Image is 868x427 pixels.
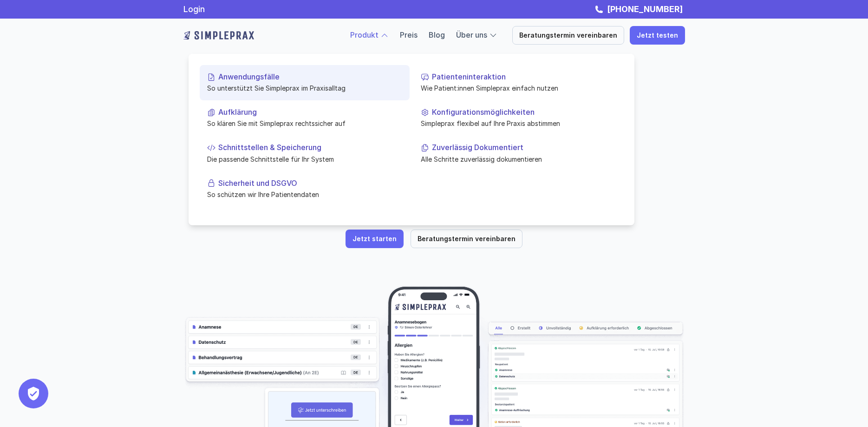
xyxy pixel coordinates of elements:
[207,190,402,199] p: So schützen wir Ihre Patientendaten
[350,30,379,39] a: Produkt
[218,143,402,152] p: Schnittstellen & Speicherung
[519,32,617,39] p: Beratungstermin vereinbaren
[218,178,402,187] p: Sicherheit und DSGVO
[352,235,397,243] p: Jetzt starten
[512,26,624,45] a: Beratungstermin vereinbaren
[400,30,418,39] a: Preis
[630,26,685,45] a: Jetzt testen
[200,136,410,171] a: Schnittstellen & SpeicherungDie passende Schnittstelle für Ihr System
[207,118,402,128] p: So klären Sie mit Simpleprax rechtssicher auf
[605,4,685,14] a: [PHONE_NUMBER]
[637,32,678,39] p: Jetzt testen
[183,4,205,14] a: Login
[456,30,487,39] a: Über uns
[607,4,683,14] strong: [PHONE_NUMBER]
[218,72,402,81] p: Anwendungsfälle
[413,100,623,136] a: KonfigurationsmöglichkeitenSimpleprax flexibel auf Ihre Praxis abstimmen
[429,30,445,39] a: Blog
[200,65,410,100] a: AnwendungsfälleSo unterstützt Sie Simpleprax im Praxisalltag
[413,136,623,171] a: Zuverlässig DokumentiertAlle Schritte zuverlässig dokumentieren
[432,72,616,81] p: Patienteninteraktion
[418,235,516,243] p: Beratungstermin vereinbaren
[218,108,402,117] p: Aufklärung
[200,171,410,206] a: Sicherheit und DSGVOSo schützen wir Ihre Patientendaten
[421,154,616,164] p: Alle Schritte zuverlässig dokumentieren
[421,118,616,128] p: Simpleprax flexibel auf Ihre Praxis abstimmen
[413,65,623,100] a: PatienteninteraktionWie Patient:innen Simpleprax einfach nutzen
[207,83,402,93] p: So unterstützt Sie Simpleprax im Praxisalltag
[200,100,410,136] a: AufklärungSo klären Sie mit Simpleprax rechtssicher auf
[432,143,616,152] p: Zuverlässig Dokumentiert
[432,108,616,117] p: Konfigurationsmöglichkeiten
[346,230,404,248] a: Jetzt starten
[411,230,522,248] a: Beratungstermin vereinbaren
[207,154,402,164] p: Die passende Schnittstelle für Ihr System
[421,83,616,93] p: Wie Patient:innen Simpleprax einfach nutzen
